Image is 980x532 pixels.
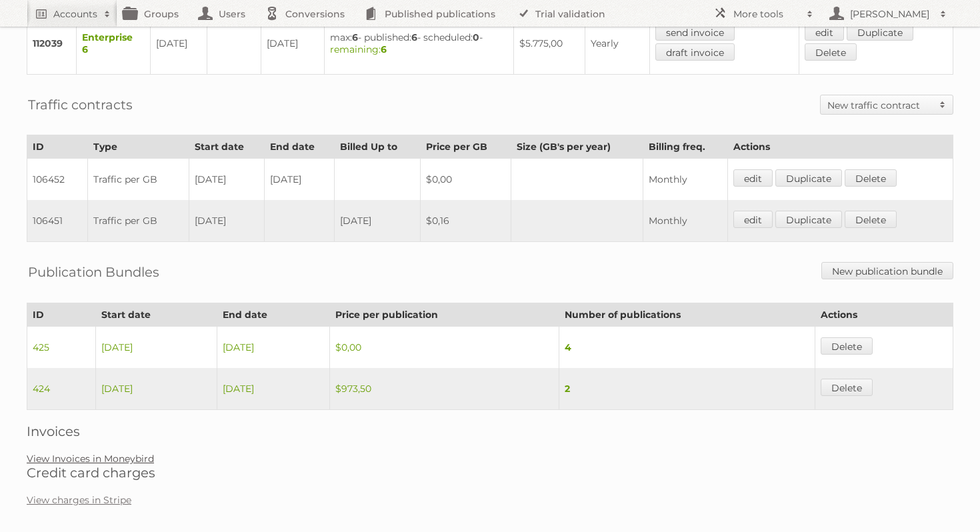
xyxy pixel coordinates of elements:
a: Delete [821,337,873,355]
td: $0,00 [421,159,511,201]
a: View Invoices in Moneybird [27,453,154,465]
th: End date [265,135,335,159]
td: 425 [27,327,96,369]
strong: 6 [411,31,417,43]
td: Yearly [585,13,649,75]
strong: 2 [565,383,570,395]
h2: Accounts [53,7,97,21]
td: Traffic per GB [88,200,189,242]
strong: 6 [352,31,358,43]
a: Duplicate [775,211,842,228]
a: Delete [845,211,897,228]
th: Billed Up to [335,135,421,159]
td: [DATE] [95,327,217,369]
th: Billing freq. [643,135,728,159]
strong: 0 [473,31,479,43]
td: $0,16 [421,200,511,242]
h2: [PERSON_NAME] [847,7,933,21]
th: Start date [189,135,265,159]
th: End date [217,303,330,327]
th: Type [88,135,189,159]
td: [DATE] [189,200,265,242]
h2: Credit card charges [27,465,953,481]
th: Start date [95,303,217,327]
td: [DATE] [217,327,330,369]
a: Delete [845,169,897,187]
a: Delete [805,43,857,61]
td: Enterprise 6 [77,13,151,75]
span: remaining: [330,43,387,55]
a: edit [733,211,773,228]
a: New publication bundle [821,262,953,279]
a: draft invoice [655,43,735,61]
td: [DATE] [335,200,421,242]
strong: 4 [565,341,571,353]
td: 424 [27,368,96,410]
td: [DATE] [150,13,207,75]
td: max: - published: - scheduled: - [324,13,514,75]
th: ID [27,303,96,327]
th: Price per publication [330,303,559,327]
td: [DATE] [217,368,330,410]
th: Actions [728,135,953,159]
th: Size (GB's per year) [511,135,643,159]
td: 106451 [27,200,88,242]
td: $0,00 [330,327,559,369]
td: [DATE] [261,13,325,75]
h2: Traffic contracts [28,95,133,115]
td: 112039 [27,13,77,75]
td: Monthly [643,200,728,242]
td: $5.775,00 [514,13,585,75]
td: Monthly [643,159,728,201]
th: Price per GB [421,135,511,159]
a: edit [733,169,773,187]
td: [DATE] [265,159,335,201]
h2: More tools [733,7,800,21]
a: Delete [821,379,873,396]
th: Actions [815,303,953,327]
a: View charges in Stripe [27,494,131,506]
th: ID [27,135,88,159]
a: New traffic contract [821,95,953,114]
h2: New traffic contract [827,99,933,112]
a: Duplicate [775,169,842,187]
td: [DATE] [189,159,265,201]
a: edit [805,23,844,41]
span: Toggle [933,95,953,114]
a: Duplicate [847,23,913,41]
td: $973,50 [330,368,559,410]
strong: 6 [381,43,387,55]
td: [DATE] [95,368,217,410]
td: Traffic per GB [88,159,189,201]
h2: Invoices [27,423,953,439]
a: send invoice [655,23,735,41]
td: 106452 [27,159,88,201]
h2: Publication Bundles [28,262,159,282]
th: Number of publications [559,303,815,327]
